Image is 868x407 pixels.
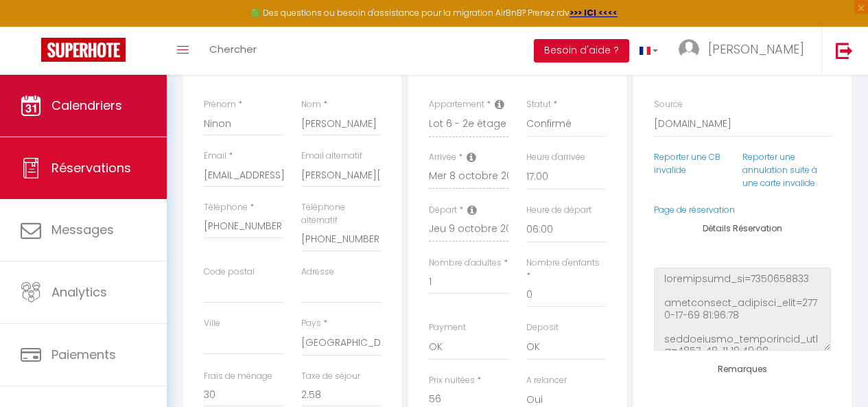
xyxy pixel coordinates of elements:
a: Page de réservation [654,204,735,216]
label: Arrivée [429,151,456,164]
label: Téléphone [204,201,248,214]
label: Payment [429,321,466,334]
label: A relancer [526,374,567,387]
label: Frais de ménage [204,370,272,383]
a: Chercher [199,27,267,75]
button: Besoin d'aide ? [534,39,629,62]
label: Nom [301,98,321,111]
img: logout [836,42,853,59]
span: Chercher [209,42,257,56]
h4: Remarques [654,364,831,374]
label: Ville [204,317,220,330]
label: Source [654,98,683,111]
label: Statut [526,98,551,111]
label: Pays [301,317,321,330]
label: Prénom [204,98,236,111]
label: Départ [429,204,457,217]
label: Deposit [526,321,559,334]
label: Heure d'arrivée [526,151,585,164]
span: Réservations [51,159,131,176]
label: Nombre d'enfants [526,257,600,270]
img: Super Booking [41,38,126,62]
a: >>> ICI <<<< [570,7,618,19]
span: Analytics [51,283,107,301]
span: Paiements [51,346,116,363]
label: Email alternatif [301,150,362,163]
label: Appartement [429,98,484,111]
h4: Détails Réservation [654,224,831,233]
a: Reporter une CB invalide [654,151,720,176]
img: ... [679,39,699,60]
span: Messages [51,221,114,238]
label: Email [204,150,226,163]
span: Calendriers [51,97,122,114]
a: ... [PERSON_NAME] [668,27,821,75]
label: Nombre d'adultes [429,257,502,270]
label: Taxe de séjour [301,370,360,383]
span: [PERSON_NAME] [708,40,804,58]
label: Heure de départ [526,204,591,217]
label: Prix nuitées [429,374,475,387]
a: Reporter une annulation suite à une carte invalide [742,151,817,189]
label: Adresse [301,266,334,279]
label: Téléphone alternatif [301,201,381,227]
label: Code postal [204,266,255,279]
